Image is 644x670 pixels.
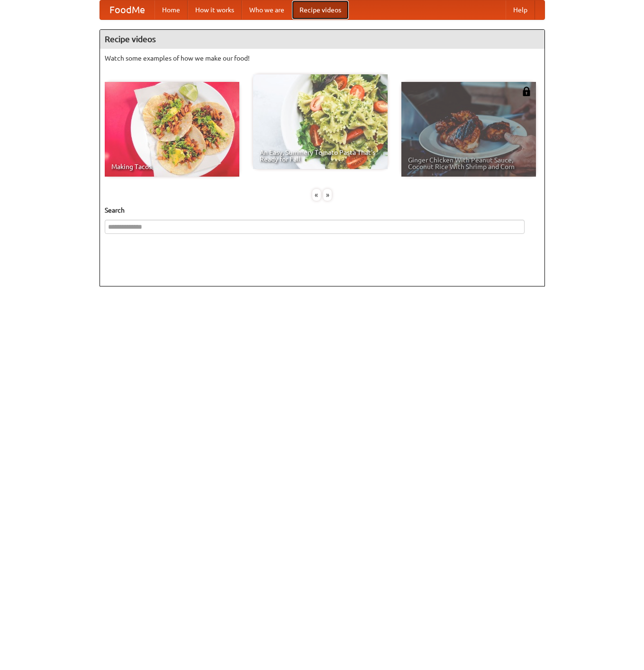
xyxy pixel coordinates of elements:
img: 483408.png [522,87,531,96]
div: « [312,189,321,201]
a: An Easy, Summery Tomato Pasta That's Ready for Fall [253,74,388,169]
a: Making Tacos [105,82,239,177]
a: Who we are [242,0,292,19]
div: » [323,189,332,201]
h4: Recipe videos [100,30,544,49]
span: An Easy, Summery Tomato Pasta That's Ready for Fall [260,149,381,162]
a: Recipe videos [292,0,349,19]
a: FoodMe [100,0,154,19]
span: Making Tacos [111,163,233,170]
a: Help [506,0,535,19]
a: How it works [188,0,242,19]
p: Watch some examples of how we make our food! [105,54,540,63]
h5: Search [105,205,540,215]
a: Home [154,0,188,19]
